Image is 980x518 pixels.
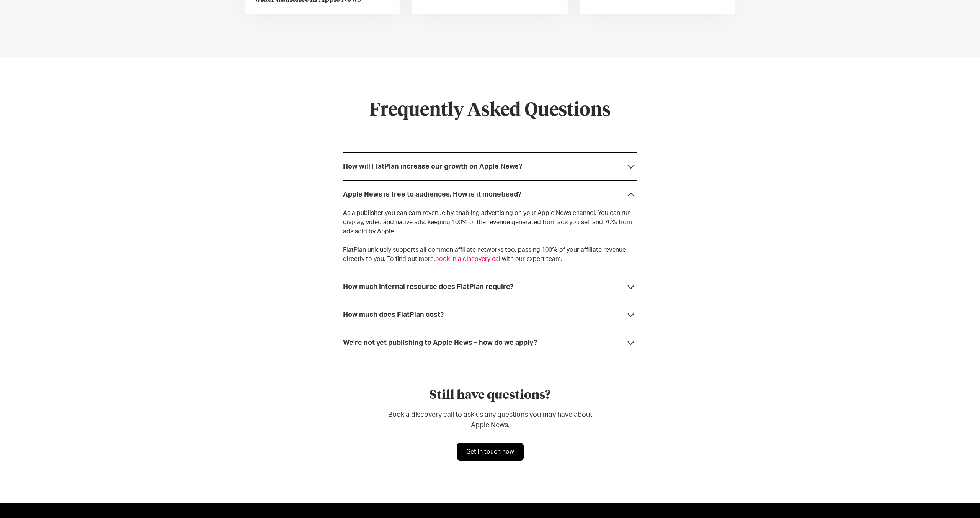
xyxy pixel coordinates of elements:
strong: We're not yet publishing to Apple News – how do we apply? [343,339,537,346]
h2: Frequently Asked Questions [343,100,637,122]
div: How will FlatPlan increase our growth on Apple News? [343,163,522,170]
a: Get in touch now [457,443,524,461]
p: Book a discovery call to ask us any questions you may have about Apple News. [383,410,597,431]
h4: Still have questions? [383,388,597,404]
div: How much internal resource does FlatPlan require? [343,283,513,291]
a: book in a discovery call [435,256,502,262]
strong: How much does FlatPlan cost? [343,311,444,318]
p: As a publisher you can earn revenue by enabling advertising on your Apple News channel. You can r... [343,208,637,264]
div: Apple News is free to audiences. How is it monetised? [343,191,521,198]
